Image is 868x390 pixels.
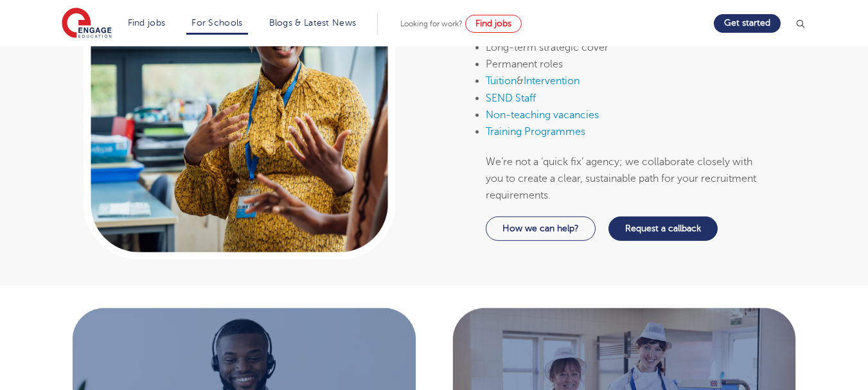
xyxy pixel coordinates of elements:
[465,15,522,33] a: Find jobs
[191,18,242,28] a: For Schools
[486,217,596,241] a: How we can help?
[128,18,166,28] a: Find jobs
[486,75,517,87] a: Tuition
[714,14,781,33] a: Get started
[400,19,463,28] span: Looking for work?
[62,8,112,40] img: Engage Education
[486,109,599,121] a: Non-teaching vacancies
[608,217,718,241] a: Request a callback
[475,19,511,28] span: Find jobs
[486,126,585,137] a: Training Programmes
[486,73,772,89] li: &
[486,39,772,56] li: Long-term strategic cover
[486,56,772,73] li: Permanent roles
[269,18,357,28] a: Blogs & Latest News
[524,75,580,87] a: Intervention
[486,93,536,104] a: SEND Staff
[486,153,772,204] p: We’re not a ‘quick fix’ agency; we collaborate closely with you to create a clear, sustainable pa...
